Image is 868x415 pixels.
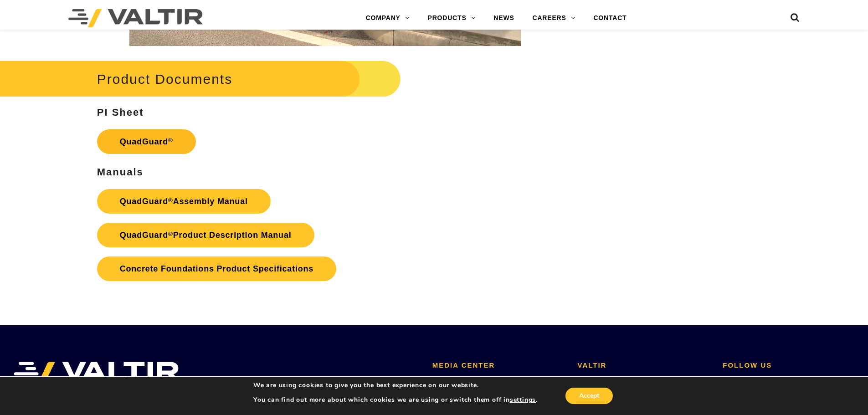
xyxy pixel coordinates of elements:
[419,9,485,27] a: PRODUCTS
[97,129,196,154] a: QuadGuard®
[97,166,144,178] strong: Manuals
[584,9,636,27] a: CONTACT
[510,396,536,404] button: settings
[97,256,336,281] a: Concrete Foundations Product Specifications
[524,9,585,27] a: CAREERS
[578,362,709,369] h2: VALTIR
[97,223,314,247] a: QuadGuard®Product Description Manual
[168,231,173,237] sup: ®
[253,381,538,389] p: We are using cookies to give you the best experience on our website.
[565,388,613,404] button: Accept
[357,9,419,27] a: COMPANY
[97,189,271,214] a: QuadGuard®Assembly Manual
[168,137,173,143] sup: ®
[253,396,538,404] p: You can find out more about which cookies we are using or switch them off in .
[14,362,179,384] img: VALTIR
[168,197,173,204] sup: ®
[723,362,854,369] h2: FOLLOW US
[432,362,564,369] h2: MEDIA CENTER
[484,9,523,27] a: NEWS
[97,107,144,118] strong: PI Sheet
[68,9,203,27] img: Valtir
